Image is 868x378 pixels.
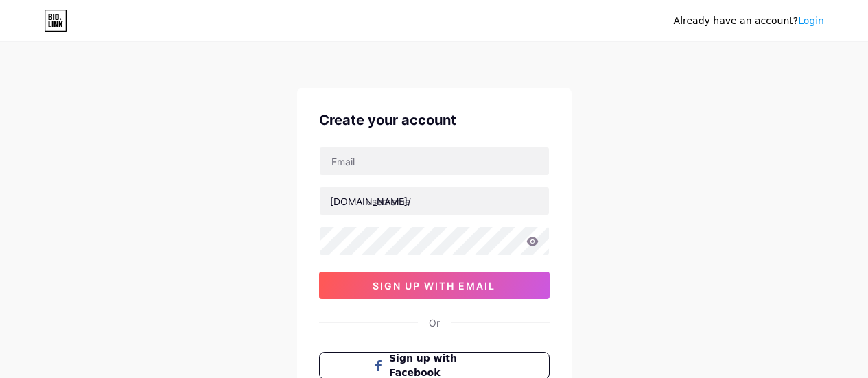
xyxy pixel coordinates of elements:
[330,194,411,209] div: [DOMAIN_NAME]/
[674,14,824,28] div: Already have an account?
[319,272,550,299] button: sign up with email
[320,147,549,175] input: Email
[320,187,549,215] input: username
[319,110,550,130] div: Create your account
[798,15,824,26] a: Login
[429,316,440,330] div: Or
[373,280,495,292] span: sign up with email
